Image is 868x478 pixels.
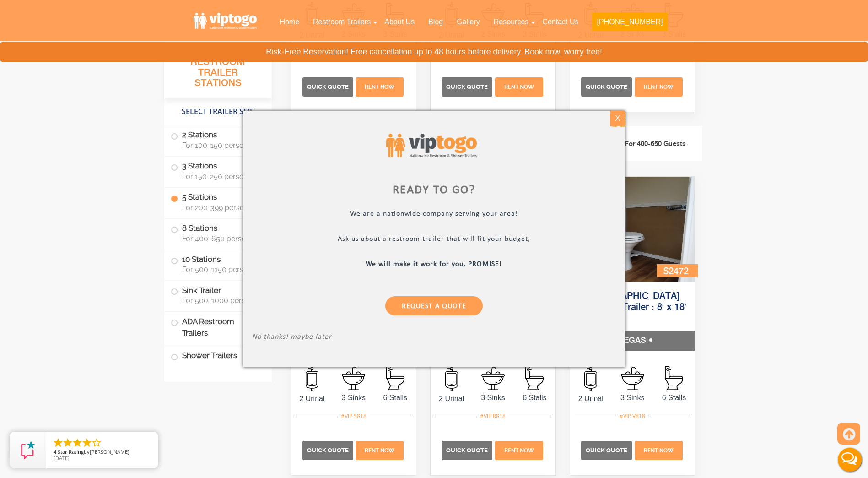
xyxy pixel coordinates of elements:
span: [DATE] [54,455,70,462]
a: Request a Quote [385,296,483,315]
p: We are a nationwide company serving your area! [252,210,616,220]
p: No thanks! maybe later [252,333,616,343]
button: Live Chat [831,441,868,478]
li:  [81,437,92,448]
li:  [62,437,73,448]
span: by [54,449,151,456]
li:  [91,437,102,448]
div: Ready to go? [252,185,616,196]
li:  [72,437,83,448]
img: viptogo logo [386,134,477,157]
span: [PERSON_NAME] [90,448,129,455]
b: We will make it work for you, PROMISE! [366,261,502,268]
span: 4 [54,448,56,455]
p: Ask us about a restroom trailer that will fit your budget, [252,235,616,245]
div: X [611,111,625,126]
img: Review Rating [19,441,37,459]
span: Star Rating [58,448,84,455]
li:  [53,437,64,448]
